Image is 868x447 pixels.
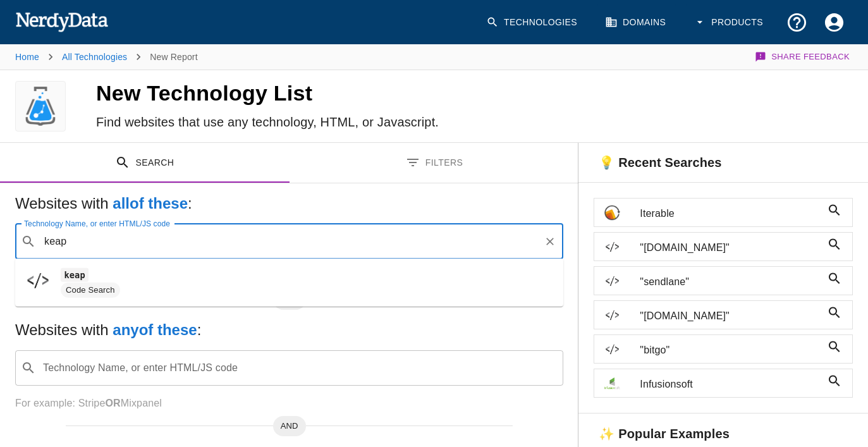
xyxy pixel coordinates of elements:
[594,369,853,398] a: Infusionsoft
[594,300,853,329] a: "[DOMAIN_NAME]"
[290,143,579,183] button: Filters
[61,285,120,297] span: Code Search
[594,198,853,227] a: Iterable
[816,4,853,41] button: Account Settings
[15,52,39,62] a: Home
[541,233,559,250] button: Clear
[15,396,563,411] p: For example: Stripe Mixpanel
[150,51,197,63] p: New Report
[62,52,127,62] a: All Technologies
[96,112,470,132] h6: Find websites that use any technology, HTML, or Javascript.
[578,143,731,182] h6: 💡 Recent Searches
[753,44,853,70] button: Share Feedback
[778,4,816,41] button: Support and Documentation
[113,195,188,212] b: all of these
[15,320,563,340] h5: Websites with :
[24,218,170,229] label: Technology Name, or enter HTML/JS code
[96,80,470,107] h4: New Technology List
[640,274,822,290] span: "sendlane"
[594,334,853,364] a: "bitgo"
[105,398,120,408] b: OR
[640,240,822,255] span: "[DOMAIN_NAME]"
[61,268,89,281] code: keap
[640,309,822,324] span: "[DOMAIN_NAME]"
[594,266,853,295] a: "sendlane"
[21,81,60,132] img: logo
[594,232,853,261] a: "[DOMAIN_NAME]"
[597,4,676,41] a: Domains
[15,9,108,34] img: NerdyData.com
[640,343,822,358] span: "bitgo"
[640,377,822,392] span: Infusionsoft
[686,4,773,41] button: Products
[479,4,587,41] a: Technologies
[113,321,197,338] b: any of these
[15,193,563,214] h5: Websites with :
[15,44,198,70] nav: breadcrumb
[273,420,306,432] span: AND
[640,206,822,221] span: Iterable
